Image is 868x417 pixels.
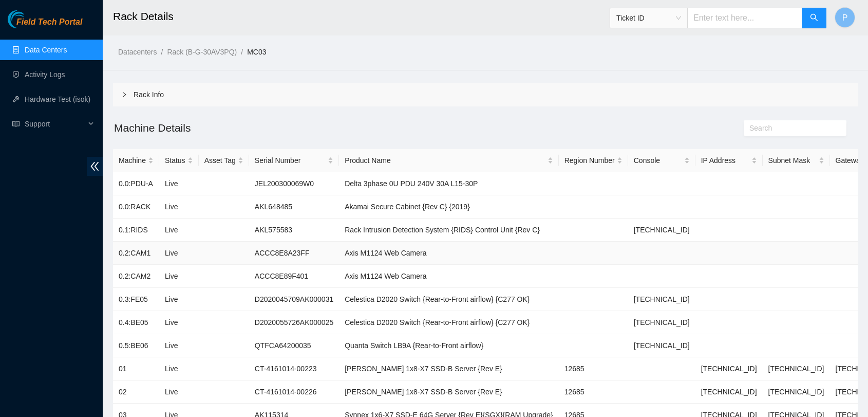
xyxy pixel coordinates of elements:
td: JEL200300069W0 [249,172,339,195]
input: Enter text here... [687,8,802,28]
span: Field Tech Portal [16,17,82,27]
a: MC03 [247,48,266,56]
span: Ticket ID [616,10,681,26]
a: Rack (B-G-30AV3PQ) [167,48,237,56]
span: read [12,120,20,128]
td: [TECHNICAL_ID] [763,357,830,380]
span: double-left [87,157,103,176]
td: 0.0:RACK [113,195,159,219]
td: 12685 [559,380,628,404]
td: Live [159,334,199,357]
td: [TECHNICAL_ID] [695,357,763,380]
span: right [121,92,127,98]
td: Live [159,380,199,404]
td: CT-4161014-00226 [249,380,339,404]
td: Celestica D2020 Switch {Rear-to-Front airflow} {C277 OK} [339,311,558,334]
a: Activity Logs [25,70,65,79]
td: [TECHNICAL_ID] [763,380,830,404]
td: Quanta Switch LB9A {Rear-to-Front airflow} [339,334,558,357]
td: D2020045709AK000031 [249,288,339,311]
span: / [241,48,243,56]
input: Search [749,122,833,134]
td: [PERSON_NAME] 1x8-X7 SSD-B Server {Rev E} [339,357,558,380]
button: P [835,7,855,28]
td: Live [159,219,199,242]
td: 0.5:BE06 [113,334,159,357]
td: AKL575583 [249,219,339,242]
td: 0.3:FE05 [113,288,159,311]
a: Akamai TechnologiesField Tech Portal [8,19,82,32]
td: 0.2:CAM1 [113,242,159,265]
td: Akamai Secure Cabinet {Rev C} {2019} [339,195,558,219]
td: Live [159,195,199,219]
td: CT-4161014-00223 [249,357,339,380]
td: Live [159,265,199,288]
td: Delta 3phase 0U PDU 240V 30A L15-30P [339,172,558,195]
td: Axis M1124 Web Camera [339,265,558,288]
td: Celestica D2020 Switch {Rear-to-Front airflow} {C277 OK} [339,288,558,311]
td: 0.0:PDU-A [113,172,159,195]
span: search [810,13,818,23]
td: AKL648485 [249,195,339,219]
a: Hardware Test (isok) [25,95,90,103]
td: ACCC8E8A23FF [249,242,339,265]
td: 02 [113,380,159,404]
h2: Machine Details [113,119,672,136]
span: / [161,48,163,56]
span: P [842,11,848,24]
td: D2020055726AK000025 [249,311,339,334]
button: search [802,8,826,28]
td: [TECHNICAL_ID] [628,311,695,334]
td: 0.1:RIDS [113,219,159,242]
td: Rack Intrusion Detection System {RIDS} Control Unit {Rev C} [339,219,558,242]
td: Live [159,311,199,334]
td: 0.4:BE05 [113,311,159,334]
td: [TECHNICAL_ID] [628,219,695,242]
a: Data Centers [25,46,67,54]
td: [TECHNICAL_ID] [628,334,695,357]
img: Akamai Technologies [8,10,52,28]
td: Live [159,357,199,380]
td: 12685 [559,357,628,380]
td: 0.2:CAM2 [113,265,159,288]
a: Datacenters [118,48,157,56]
td: [TECHNICAL_ID] [628,288,695,311]
div: Rack Info [113,83,858,106]
td: [TECHNICAL_ID] [695,380,763,404]
td: Live [159,172,199,195]
td: Live [159,242,199,265]
td: 01 [113,357,159,380]
span: Support [25,114,85,134]
td: [PERSON_NAME] 1x8-X7 SSD-B Server {Rev E} [339,380,558,404]
td: Live [159,288,199,311]
td: Axis M1124 Web Camera [339,242,558,265]
td: ACCC8E89F401 [249,265,339,288]
td: QTFCA64200035 [249,334,339,357]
